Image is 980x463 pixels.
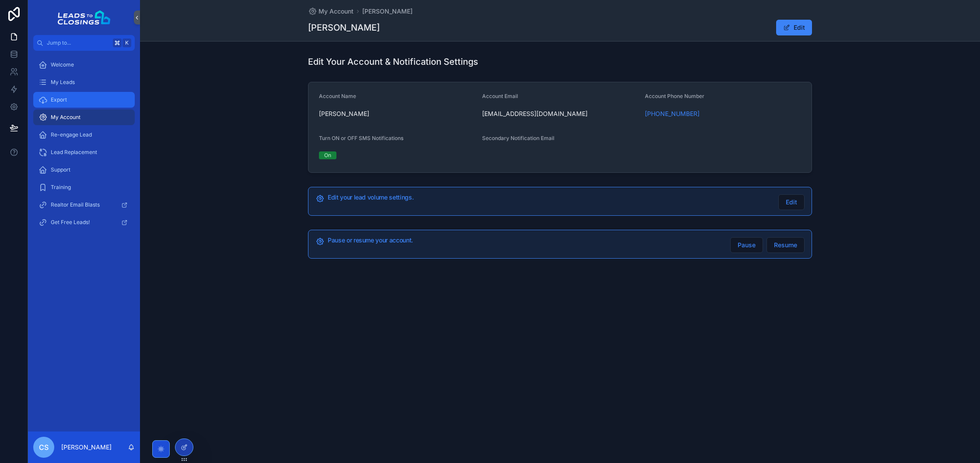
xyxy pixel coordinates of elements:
span: K [123,39,130,46]
button: Edit [776,20,812,35]
span: Realtor Email Blasts [51,201,100,208]
span: My Leads [51,79,75,86]
img: App logo [58,11,110,25]
span: Edit [786,198,797,207]
div: scrollable content [28,51,140,242]
a: My Account [308,7,353,16]
span: Secondary Notification Email [482,135,554,141]
span: [EMAIL_ADDRESS][DOMAIN_NAME] [482,109,638,118]
h5: Pause or resume your account. [328,237,723,243]
a: Welcome [33,57,135,73]
span: My Account [51,114,80,121]
span: My Account [318,7,353,16]
a: My Account [33,109,135,125]
a: Training [33,179,135,195]
span: Jump to... [47,39,109,46]
h5: Edit your lead volume settings. [328,194,771,200]
span: Account Name [319,93,356,99]
button: Edit [778,194,805,210]
a: [PERSON_NAME] [362,7,413,16]
a: Support [33,162,135,178]
span: Get Free Leads! [51,219,90,226]
span: Welcome [51,61,74,68]
span: Export [51,96,67,103]
button: Pause [730,237,763,253]
h1: Edit Your Account & Notification Settings [308,56,478,68]
span: Lead Replacement [51,149,97,156]
span: Account Phone Number [645,93,704,99]
span: Support [51,166,70,173]
div: On [324,151,331,159]
a: Export [33,92,135,108]
button: Resume [766,237,805,253]
span: Re-engage Lead [51,131,92,138]
span: CS [39,442,49,452]
span: Account Email [482,93,518,99]
a: Lead Replacement [33,144,135,160]
span: [PERSON_NAME] [319,109,475,118]
span: Resume [774,241,797,249]
button: Jump to...K [33,35,135,51]
a: Get Free Leads! [33,214,135,230]
span: Turn ON or OFF SMS Notifications [319,135,403,141]
a: Realtor Email Blasts [33,197,135,213]
p: [PERSON_NAME] [61,443,112,452]
a: Re-engage Lead [33,127,135,143]
span: Training [51,184,71,191]
a: My Leads [33,74,135,90]
span: Pause [738,241,756,249]
h1: [PERSON_NAME] [308,21,380,34]
a: [PHONE_NUMBER] [645,109,700,118]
